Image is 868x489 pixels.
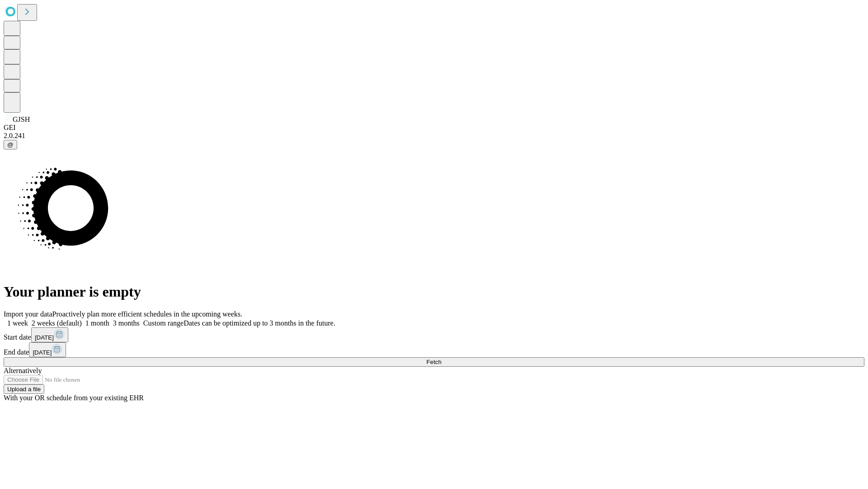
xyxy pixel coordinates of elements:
span: Custom range [143,319,184,327]
span: GJSH [13,115,30,123]
span: Proactively plan more efficient schedules in the upcoming weeks. [52,310,242,318]
div: End date [4,342,864,357]
span: Alternatively [4,367,42,374]
span: @ [7,141,14,148]
button: Fetch [4,357,864,367]
button: @ [4,140,17,149]
span: 1 week [7,319,28,327]
button: Upload a file [4,384,44,394]
span: Import your data [4,310,52,318]
span: 1 month [85,319,109,327]
span: Fetch [426,359,441,365]
span: 3 months [113,319,140,327]
button: [DATE] [31,327,68,342]
div: Start date [4,327,864,342]
div: GEI [4,124,864,132]
span: Dates can be optimized up to 3 months in the future. [184,319,335,327]
h1: Your planner is empty [4,283,864,300]
span: With your OR schedule from your existing EHR [4,394,144,402]
button: [DATE] [29,342,66,357]
span: 2 weeks (default) [32,319,82,327]
span: [DATE] [33,349,52,356]
div: 2.0.241 [4,132,864,140]
span: [DATE] [35,334,54,341]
